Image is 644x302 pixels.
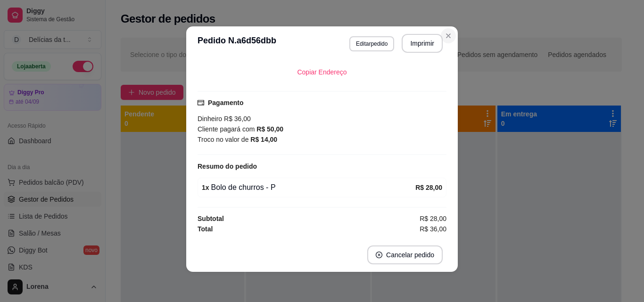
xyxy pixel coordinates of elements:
[289,63,354,82] button: Copiar Endereço
[208,99,243,106] strong: Pagamento
[198,215,224,222] strong: Subtotal
[402,34,443,53] button: Imprimir
[222,115,251,122] span: R$ 36,00
[202,184,209,191] strong: 1 x
[198,136,250,143] span: Troco no valor de
[198,99,204,106] span: credit-card
[198,225,213,233] strong: Total
[256,125,283,133] strong: R$ 50,00
[198,115,222,122] span: Dinheiro
[367,245,443,264] button: close-circleCancelar pedido
[376,252,382,258] span: close-circle
[420,213,446,224] span: R$ 28,00
[198,125,256,133] span: Cliente pagará com
[202,182,415,193] div: Bolo de churros - P
[250,136,277,143] strong: R$ 14,00
[420,224,446,234] span: R$ 36,00
[198,163,257,170] strong: Resumo do pedido
[349,36,394,51] button: Editarpedido
[198,34,276,53] h3: Pedido N. a6d56dbb
[441,28,456,43] button: Close
[415,184,442,191] strong: R$ 28,00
